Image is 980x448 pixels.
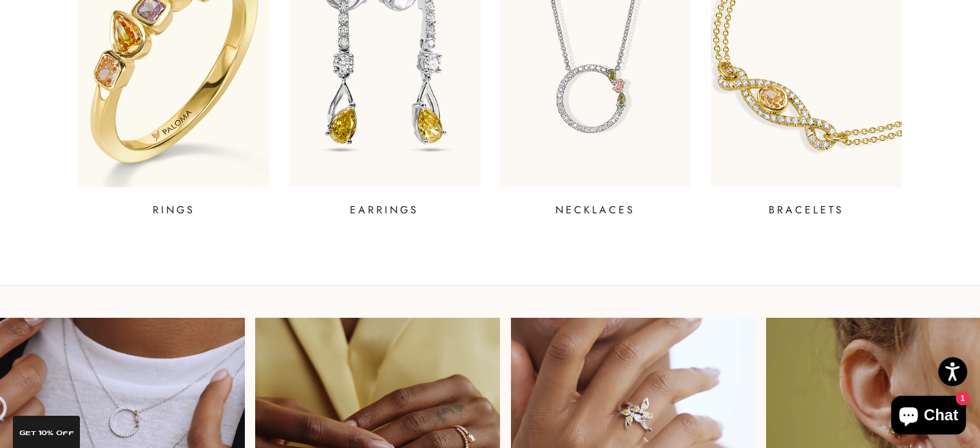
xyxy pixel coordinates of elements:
[350,202,419,218] p: EARRINGS
[153,202,195,218] p: RINGS
[13,416,80,448] div: GET 10% Off
[769,202,844,218] p: BRACELETS
[19,430,74,436] span: GET 10% Off
[887,396,970,438] inbox-online-store-chat: Shopify online store chat
[555,202,635,218] p: NECKLACES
